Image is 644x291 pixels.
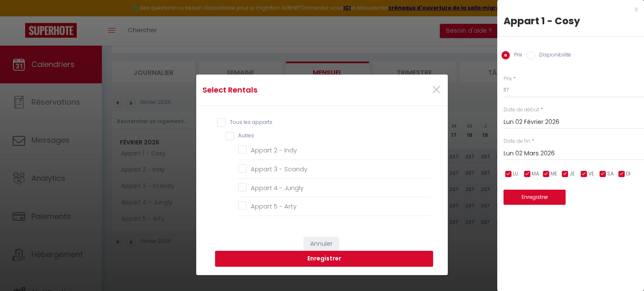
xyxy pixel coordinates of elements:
[304,237,339,251] button: Annuler
[7,3,32,28] button: Ouvrir le widget de chat LiveChat
[497,4,638,14] div: x
[431,81,441,99] button: Close
[504,190,566,205] button: Enregistrer
[513,170,518,178] span: LU
[504,106,539,114] label: Date de début
[203,84,358,96] h4: Select Rentals
[532,170,539,178] span: MA
[504,137,530,145] label: Date de fin
[215,251,433,267] button: Enregistrer
[626,170,631,178] span: DI
[510,51,522,60] label: Prix
[535,51,571,60] label: Disponibilité
[551,170,557,178] span: ME
[588,170,594,178] span: VE
[607,170,614,178] span: SA
[504,75,512,83] label: Prix
[608,253,638,285] iframe: Chat
[569,170,575,178] span: JE
[431,77,441,103] span: ×
[251,165,307,173] span: Appart 3 - Scandy
[504,14,638,28] div: Appart 1 - Cosy
[251,183,304,192] span: Appart 4 - Jungly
